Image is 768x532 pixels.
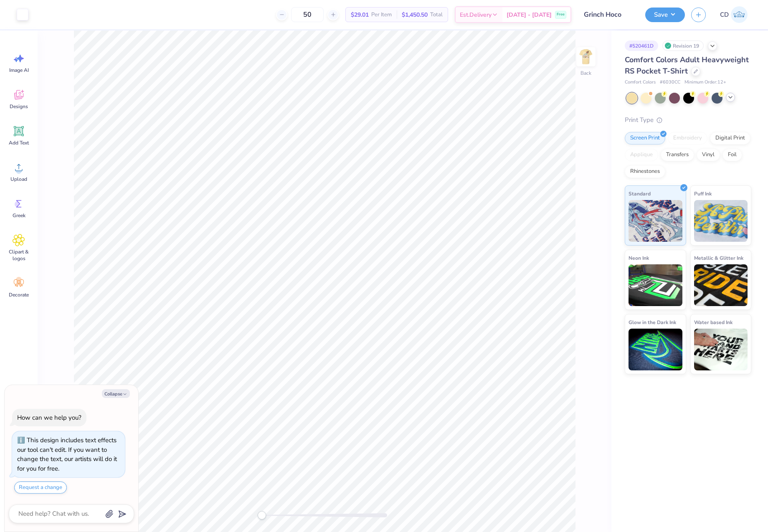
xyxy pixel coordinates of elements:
[661,149,694,161] div: Transfers
[460,10,492,19] span: Est. Delivery
[10,103,28,110] span: Designs
[17,436,117,473] div: This design includes text effects our tool can't edit. If you want to change the text, our artist...
[507,10,552,19] span: [DATE] - [DATE]
[9,291,29,298] span: Decorate
[9,67,29,73] span: Image AI
[580,69,591,77] div: Back
[14,481,67,494] button: Request a change
[694,189,712,198] span: Puff Ink
[371,10,392,19] span: Per Item
[710,132,750,144] div: Digital Print
[291,7,324,22] input: – –
[629,200,682,242] img: Standard
[625,132,665,144] div: Screen Print
[17,413,81,422] div: How can we help you?
[694,200,748,242] img: Puff Ink
[694,329,748,370] img: Water based Ink
[645,8,685,22] button: Save
[660,79,680,86] span: # 6030CC
[5,248,33,262] span: Clipart & logos
[430,10,443,19] span: Total
[625,149,658,161] div: Applique
[578,6,639,23] input: Untitled Design
[731,6,748,23] img: Cedric Diasanta
[716,6,751,23] a: CD
[402,10,428,19] span: $1,450.50
[720,10,729,20] span: CD
[557,12,565,18] span: Free
[694,264,748,306] img: Metallic & Glitter Ink
[662,41,704,51] div: Revision 19
[578,48,594,65] img: Back
[722,149,742,161] div: Foil
[629,329,682,370] img: Glow in the Dark Ink
[668,132,707,144] div: Embroidery
[10,176,27,182] span: Upload
[625,165,665,178] div: Rhinestones
[13,212,25,219] span: Greek
[9,139,29,146] span: Add Text
[694,253,743,262] span: Metallic & Glitter Ink
[625,79,656,86] span: Comfort Colors
[697,149,720,161] div: Vinyl
[629,264,682,306] img: Neon Ink
[625,41,658,51] div: # 520461D
[625,55,749,76] span: Comfort Colors Adult Heavyweight RS Pocket T-Shirt
[102,389,130,398] button: Collapse
[629,253,649,262] span: Neon Ink
[258,511,266,519] div: Accessibility label
[625,115,751,125] div: Print Type
[629,318,676,327] span: Glow in the Dark Ink
[351,10,369,19] span: $29.01
[629,189,651,198] span: Standard
[684,79,726,86] span: Minimum Order: 12 +
[694,318,733,327] span: Water based Ink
